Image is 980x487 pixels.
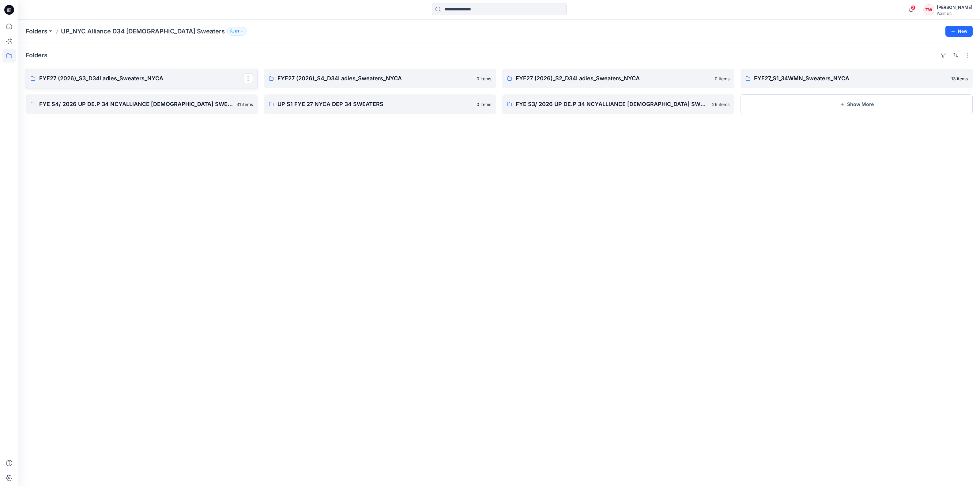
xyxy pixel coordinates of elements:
[741,69,973,88] a: FYE27_S1_34WMN_Sweaters_NYCA13 items
[277,100,473,108] p: UP S1 FYE 27 NYCA DEP 34 SWEATERS
[516,74,711,83] p: FYE27 (2026)_S2_D34Ladies_Sweaters_NYCA
[911,5,916,10] span: 2
[754,74,948,83] p: FYE27_S1_34WMN_Sweaters_NYCA
[26,69,258,88] a: FYE27 (2026)_S3_D34Ladies_Sweaters_NYCA
[26,27,47,36] a: Folders
[741,94,973,114] button: Show More
[951,75,968,82] p: 13 items
[923,4,934,15] div: ZW
[516,100,708,108] p: FYE S3/ 2026 UP DE.P 34 NCYALLIANCE [DEMOGRAPHIC_DATA] SWEATERS
[236,101,253,108] p: 31 items
[502,69,734,88] a: FYE27 (2026)_S2_D34Ladies_Sweaters_NYCA0 items
[39,74,243,83] p: FYE27 (2026)_S3_D34Ladies_Sweaters_NYCA
[39,100,233,108] p: FYE S4/ 2026 UP DE.P 34 NCYALLIANCE [DEMOGRAPHIC_DATA] SWEATERS
[277,74,473,83] p: FYE27 (2026)_S4_D34Ladies_Sweaters_NYCA
[502,94,734,114] a: FYE S3/ 2026 UP DE.P 34 NCYALLIANCE [DEMOGRAPHIC_DATA] SWEATERS26 items
[26,94,258,114] a: FYE S4/ 2026 UP DE.P 34 NCYALLIANCE [DEMOGRAPHIC_DATA] SWEATERS31 items
[227,27,247,36] button: 61
[61,27,225,36] p: UP_NYC Alliance D34 [DEMOGRAPHIC_DATA] Sweaters
[26,51,47,59] h4: Folders
[937,11,972,16] div: Walmart
[264,94,496,114] a: UP S1 FYE 27 NYCA DEP 34 SWEATERS0 items
[712,101,729,108] p: 26 items
[264,69,496,88] a: FYE27 (2026)_S4_D34Ladies_Sweaters_NYCA0 items
[235,28,239,35] p: 61
[937,4,972,11] div: [PERSON_NAME]
[477,101,491,108] p: 0 items
[715,75,729,82] p: 0 items
[477,75,491,82] p: 0 items
[945,26,973,37] button: New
